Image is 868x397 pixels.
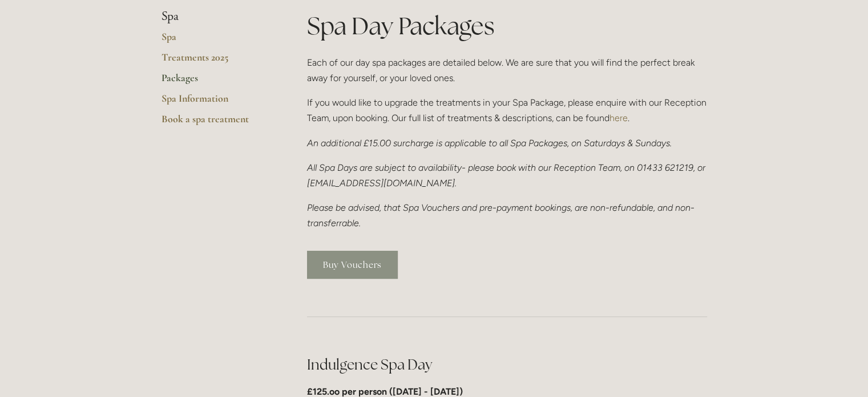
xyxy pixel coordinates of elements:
em: Please be advised, that Spa Vouchers and pre-payment bookings, are non-refundable, and non-transf... [307,202,695,228]
a: Buy Vouchers [307,251,398,279]
h2: Indulgence Spa Day [307,355,707,375]
p: If you would like to upgrade the treatments in your Spa Package, please enquire with our Receptio... [307,95,707,126]
a: here [609,113,628,123]
a: Treatments 2025 [162,51,271,71]
a: Packages [162,71,271,92]
a: Spa Information [162,92,271,113]
li: Spa [162,9,271,24]
em: An additional £15.00 surcharge is applicable to all Spa Packages, on Saturdays & Sundays. [307,138,672,149]
a: Book a spa treatment [162,113,271,133]
a: Spa [162,30,271,51]
p: Each of our day spa packages are detailed below. We are sure that you will find the perfect break... [307,55,707,86]
h1: Spa Day Packages [307,9,707,43]
em: All Spa Days are subject to availability- please book with our Reception Team, on 01433 621219, o... [307,162,708,189]
strong: £125.oo per person ([DATE] - [DATE]) [307,386,463,397]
